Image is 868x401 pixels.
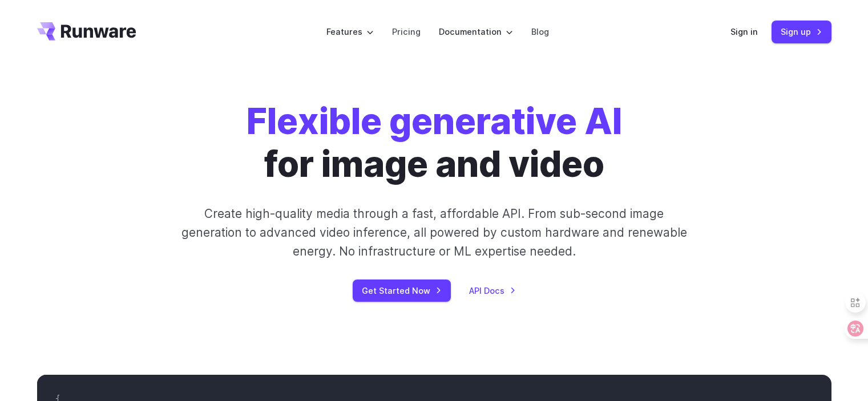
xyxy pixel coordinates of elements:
[326,25,374,38] label: Features
[730,25,758,38] a: Sign in
[37,22,136,40] a: Go to /
[247,100,622,143] strong: Flexible generative AI
[392,25,421,38] a: Pricing
[772,21,831,43] a: Sign up
[180,204,688,261] p: Create high-quality media through a fast, affordable API. From sub-second image generation to adv...
[353,280,451,302] a: Get Started Now
[469,284,516,297] a: API Docs
[247,100,622,186] h1: for image and video
[531,25,549,38] a: Blog
[439,25,513,38] label: Documentation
